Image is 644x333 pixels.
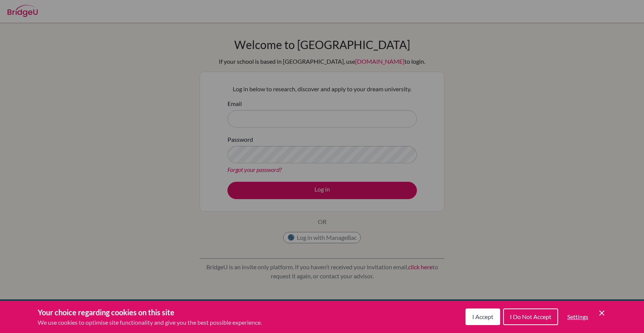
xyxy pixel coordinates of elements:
[38,307,262,318] h3: Your choice regarding cookies on this site
[38,318,262,327] p: We use cookies to optimise site functionality and give you the best possible experience.
[465,308,500,325] button: I Accept
[597,308,606,318] button: Save and close
[510,313,551,320] span: I Do Not Accept
[472,313,493,320] span: I Accept
[503,308,558,325] button: I Do Not Accept
[561,309,594,324] button: Settings
[567,313,588,320] span: Settings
